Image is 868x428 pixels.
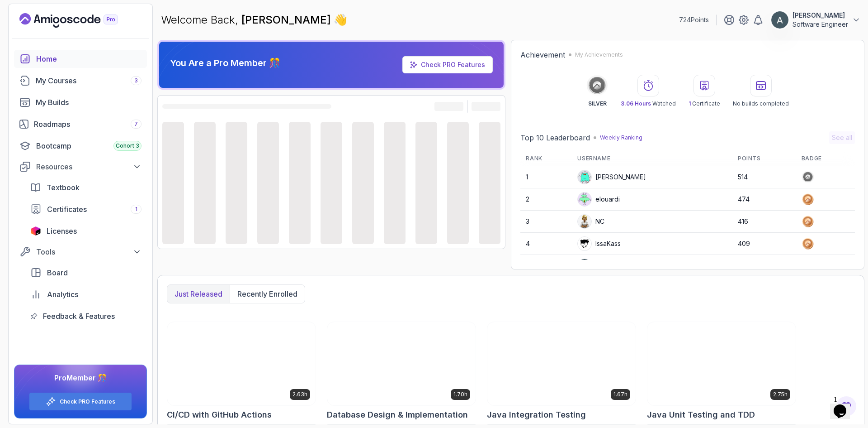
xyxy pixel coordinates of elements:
[14,244,147,260] button: Tools
[25,307,147,325] a: feedback
[135,206,137,213] span: 1
[773,391,788,398] p: 2.75h
[520,151,572,166] th: Rank
[25,264,147,282] a: board
[487,322,636,405] img: Java Integration Testing card
[689,100,720,107] p: Certificate
[25,200,147,218] a: certificates
[327,322,476,405] img: Database Design & Implementation card
[578,215,591,228] img: user profile image
[47,182,80,193] span: Textbook
[47,289,78,300] span: Analytics
[292,391,307,398] p: 2.63h
[237,289,297,299] p: Recently enrolled
[588,100,607,107] p: SILVER
[36,97,142,108] div: My Builds
[14,72,147,90] a: courses
[613,391,627,398] p: 1.67h
[732,166,796,188] td: 514
[520,132,590,143] h2: Top 10 Leaderboard
[600,134,642,141] p: Weekly Ranking
[14,115,147,133] a: roadmaps
[577,236,621,251] div: IssaKass
[578,170,591,184] img: default monster avatar
[60,398,115,405] a: Check PRO Features
[520,188,572,211] td: 2
[29,392,132,411] button: Check PRO Features
[520,233,572,255] td: 4
[577,192,620,207] div: elouardi
[25,285,147,303] a: analytics
[689,100,691,107] span: 1
[161,13,347,27] p: Welcome Back,
[333,12,348,27] span: 👋
[241,13,334,26] span: [PERSON_NAME]
[134,120,138,128] span: 7
[830,392,859,419] iframe: chat widget
[520,166,572,188] td: 1
[621,100,651,107] span: 3.06 Hours
[796,151,855,166] th: Badge
[47,226,77,236] span: Licenses
[793,20,848,29] p: Software Engineer
[116,142,139,149] span: Cohort 3
[732,255,796,277] td: 351
[520,255,572,277] td: 5
[25,178,147,197] a: textbook
[134,77,138,84] span: 3
[577,170,646,184] div: [PERSON_NAME]
[36,75,142,86] div: My Courses
[19,13,139,28] a: Landing page
[327,409,468,421] h2: Database Design & Implementation
[14,93,147,111] a: builds
[577,214,604,229] div: NC
[167,322,316,405] img: CI/CD with GitHub Actions card
[25,222,147,240] a: licenses
[43,311,115,322] span: Feedback & Features
[771,11,861,29] button: user profile image[PERSON_NAME]Software Engineer
[175,289,222,299] p: Just released
[793,11,848,20] p: [PERSON_NAME]
[829,131,855,144] button: See all
[47,267,68,278] span: Board
[36,246,142,257] div: Tools
[36,140,142,151] div: Bootcamp
[771,11,788,29] img: user profile image
[572,151,732,166] th: Username
[167,409,272,421] h2: CI/CD with GitHub Actions
[47,204,87,215] span: Certificates
[170,57,280,69] p: You Are a Pro Member 🎊
[577,259,628,273] div: Apply5489
[30,226,41,236] img: jetbrains icon
[36,161,142,172] div: Resources
[621,100,676,107] p: Watched
[732,188,796,211] td: 474
[733,100,789,107] p: No builds completed
[14,50,147,68] a: home
[167,285,230,303] button: Just released
[402,56,493,73] a: Check PRO Features
[520,211,572,233] td: 3
[679,15,709,24] p: 724 Points
[36,53,142,64] div: Home
[647,322,796,405] img: Java Unit Testing and TDD card
[647,409,755,421] h2: Java Unit Testing and TDD
[14,159,147,175] button: Resources
[732,151,796,166] th: Points
[575,51,623,58] p: My Achievements
[453,391,467,398] p: 1.70h
[230,285,305,303] button: Recently enrolled
[14,137,147,155] a: bootcamp
[578,192,591,206] img: default monster avatar
[421,61,485,68] a: Check PRO Features
[578,237,591,250] img: user profile image
[520,49,565,60] h2: Achievement
[34,119,142,130] div: Roadmaps
[487,409,586,421] h2: Java Integration Testing
[732,211,796,233] td: 416
[732,233,796,255] td: 409
[578,259,591,273] img: user profile image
